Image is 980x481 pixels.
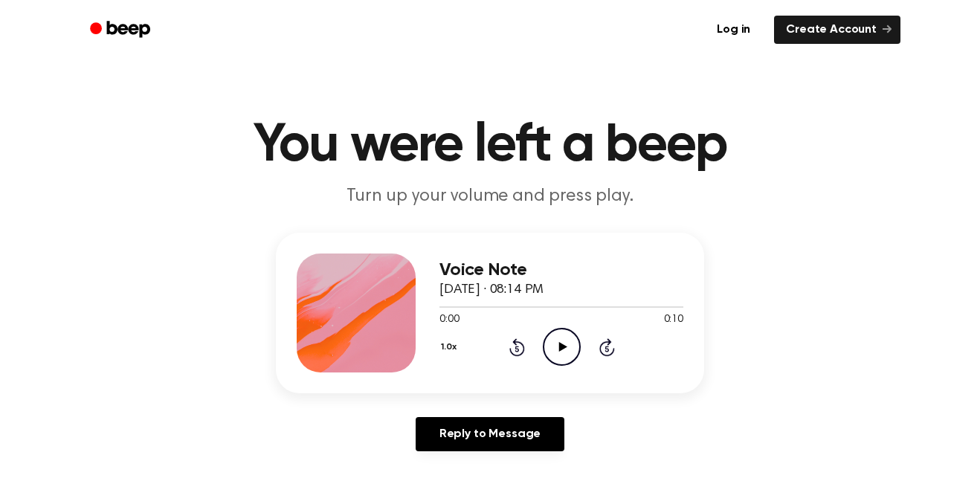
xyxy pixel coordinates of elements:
span: 0:10 [664,312,683,328]
h1: You were left a beep [109,119,871,172]
a: Reply to Message [416,417,564,451]
span: 0:00 [439,312,459,328]
a: Beep [80,16,164,45]
span: [DATE] · 08:14 PM [439,283,544,297]
a: Create Account [774,16,900,44]
button: 1.0x [439,335,462,360]
p: Turn up your volume and press play. [204,184,776,209]
h3: Voice Note [439,260,683,280]
a: Log in [702,13,765,47]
